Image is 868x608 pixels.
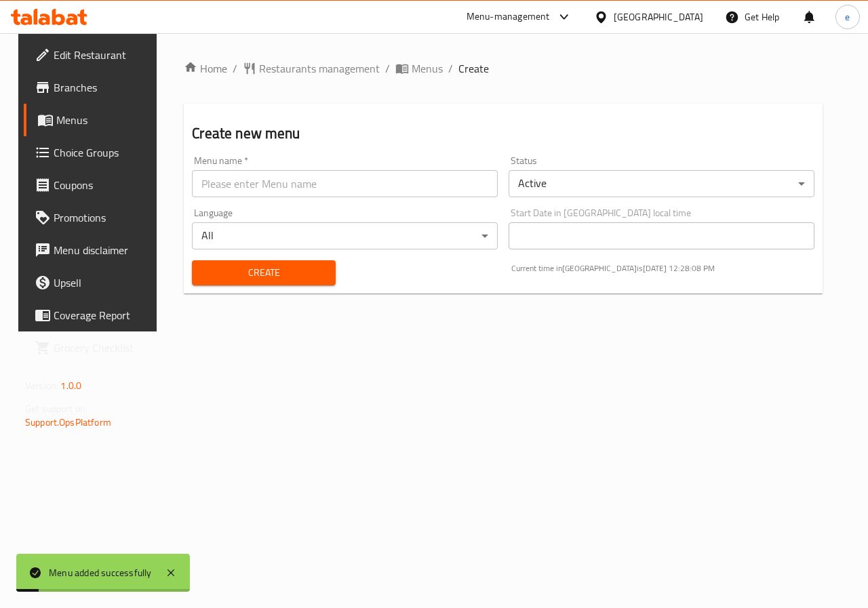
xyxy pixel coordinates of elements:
a: Upsell [24,266,163,299]
a: Home [184,60,227,77]
span: Coverage Report [54,307,153,323]
h2: Create new menu [192,123,814,144]
span: Menus [56,112,153,128]
div: Menu-management [467,9,550,25]
span: Edit Restaurant [54,47,153,63]
a: Coverage Report [24,299,163,331]
span: Version: [25,377,58,394]
div: Active [509,170,814,197]
li: / [448,60,453,77]
a: Edit Restaurant [24,39,163,71]
p: Current time in [GEOGRAPHIC_DATA] is [DATE] 12:28:08 PM [511,262,814,275]
a: Grocery Checklist [24,331,163,364]
li: / [233,60,237,77]
li: / [385,60,390,77]
span: Grocery Checklist [54,340,153,356]
a: Choice Groups [24,136,163,169]
span: Upsell [54,275,153,291]
span: Restaurants management [259,60,380,77]
a: Support.OpsPlatform [25,413,111,431]
a: Promotions [24,201,163,234]
a: Branches [24,71,163,104]
button: Create [192,260,335,285]
span: e [845,9,850,24]
div: Menu added successfully [49,565,152,580]
div: [GEOGRAPHIC_DATA] [614,9,703,24]
a: Restaurants management [243,60,380,77]
input: Please enter Menu name [192,170,498,197]
span: Menus [412,60,443,77]
div: All [192,222,498,249]
span: Promotions [54,209,153,226]
a: Coupons [24,169,163,201]
span: Get support on: [25,400,87,418]
span: Create [458,60,489,77]
span: Branches [54,79,153,96]
a: Menus [395,60,443,77]
a: Menus [24,104,163,136]
nav: breadcrumb [184,60,823,77]
a: Menu disclaimer [24,234,163,266]
span: Create [203,264,324,281]
span: 1.0.0 [60,377,81,394]
span: Menu disclaimer [54,242,153,258]
span: Choice Groups [54,144,153,161]
span: Coupons [54,177,153,193]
